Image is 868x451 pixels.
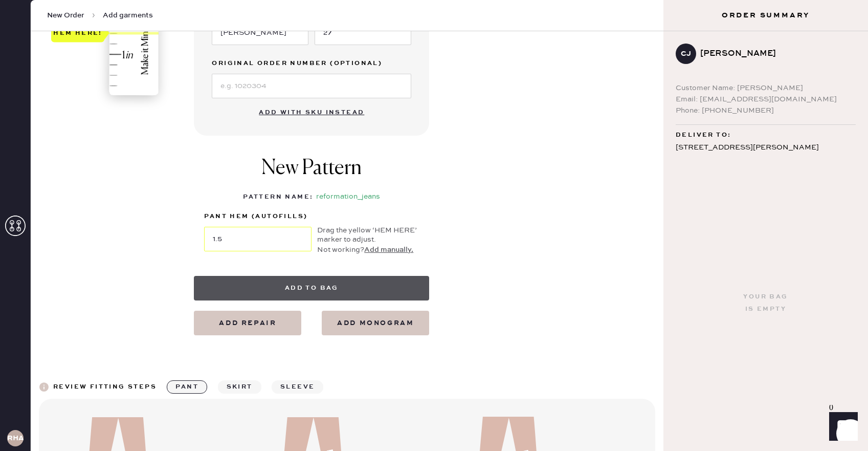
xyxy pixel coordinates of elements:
[7,435,24,442] h3: RHA
[204,227,311,251] input: Move the yellow marker!
[676,129,731,141] span: Deliver to:
[700,48,848,60] div: [PERSON_NAME]
[681,50,691,57] h3: CJ
[272,380,323,394] button: sleeve
[218,380,261,394] button: skirt
[47,10,84,20] span: New Order
[53,27,102,39] div: Hem here!
[261,156,362,191] h1: New Pattern
[253,102,370,123] button: Add with SKU instead
[194,311,301,335] button: Add repair
[315,20,411,45] input: e.g. 30R
[676,82,856,94] div: Customer Name: [PERSON_NAME]
[676,94,856,105] div: Email: [EMAIL_ADDRESS][DOMAIN_NAME]
[364,244,413,255] button: Add manually.
[212,74,411,98] input: e.g. 1020304
[212,57,411,70] label: Original Order Number (Optional)
[212,20,308,45] input: e.g. Navy
[167,380,207,394] button: pant
[322,311,429,335] button: add monogram
[819,405,863,449] iframe: Front Chat
[53,381,157,393] div: Review fitting steps
[194,276,429,300] button: Add to bag
[204,210,311,223] label: pant hem (autofills)
[243,191,313,203] div: Pattern Name :
[743,291,788,315] div: Your bag is empty
[317,244,419,255] div: Not working?
[676,105,856,116] div: Phone: [PHONE_NUMBER]
[103,10,153,20] span: Add garments
[663,10,868,20] h3: Order Summary
[317,226,419,244] div: Drag the yellow ‘HEM HERE’ marker to adjust.
[316,191,380,203] div: reformation_jeans
[676,141,856,180] div: [STREET_ADDRESS][PERSON_NAME] [GEOGRAPHIC_DATA] , [GEOGRAPHIC_DATA] 75206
